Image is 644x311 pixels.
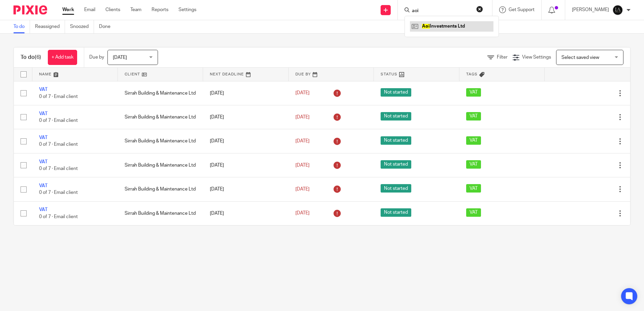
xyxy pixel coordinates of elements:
span: Tags [466,72,478,76]
td: [DATE] [203,105,289,129]
a: Reports [152,6,168,13]
span: VAT [466,112,481,120]
a: VAT [39,160,47,164]
td: Sirrah Building & Maintenance Ltd [118,153,203,177]
span: View Settings [522,55,551,60]
a: Settings [179,6,196,13]
span: 0 of 7 · Email client [39,118,78,123]
span: [DATE] [295,163,310,168]
span: Not started [381,208,411,217]
td: [DATE] [203,81,289,105]
span: 0 of 7 · Email client [39,166,78,171]
span: VAT [466,136,481,145]
span: Not started [381,112,411,120]
a: Email [84,6,95,13]
span: 0 of 7 · Email client [39,94,78,99]
a: VAT [39,207,47,212]
span: VAT [466,160,481,169]
button: Clear [476,6,483,12]
span: Not started [381,160,411,169]
span: (6) [35,55,41,60]
p: Due by [89,54,104,61]
a: Reassigned [35,20,65,33]
span: VAT [466,208,481,217]
a: Done [99,20,116,33]
span: Not started [381,136,411,145]
td: [DATE] [203,129,289,153]
a: VAT [39,135,47,140]
span: [DATE] [295,115,310,119]
td: Sirrah Building & Maintenance Ltd [118,177,203,201]
img: Lockhart+Amin+-+1024x1024+-+light+on+dark.jpg [612,5,623,15]
p: [PERSON_NAME] [572,6,609,13]
a: VAT [39,111,47,116]
span: [DATE] [295,139,310,143]
span: [DATE] [113,55,127,60]
span: 0 of 7 · Email client [39,191,78,195]
h1: To do [21,54,41,61]
span: [DATE] [295,91,310,96]
td: [DATE] [203,153,289,177]
a: Snoozed [70,20,94,33]
a: VAT [39,183,47,188]
a: Clients [105,6,120,13]
span: Not started [381,88,411,97]
td: Sirrah Building & Maintenance Ltd [118,105,203,129]
span: 0 of 7 · Email client [39,142,78,147]
img: Pixie [13,5,47,14]
td: [DATE] [203,177,289,201]
span: Select saved view [561,55,599,60]
a: + Add task [48,50,77,65]
a: Team [130,6,141,13]
span: [DATE] [295,211,310,216]
span: Not started [381,184,411,193]
a: To do [13,20,30,33]
a: Work [62,6,74,13]
span: 0 of 7 · Email client [39,214,78,219]
input: Search [411,8,472,14]
span: VAT [466,184,481,193]
span: VAT [466,88,481,97]
span: Filter [497,55,508,60]
span: [DATE] [295,187,310,192]
td: [DATE] [203,201,289,225]
a: VAT [39,87,47,92]
td: Sirrah Building & Maintenance Ltd [118,201,203,225]
span: Get Support [509,7,535,12]
td: Sirrah Building & Maintenance Ltd [118,81,203,105]
td: Sirrah Building & Maintenance Ltd [118,129,203,153]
